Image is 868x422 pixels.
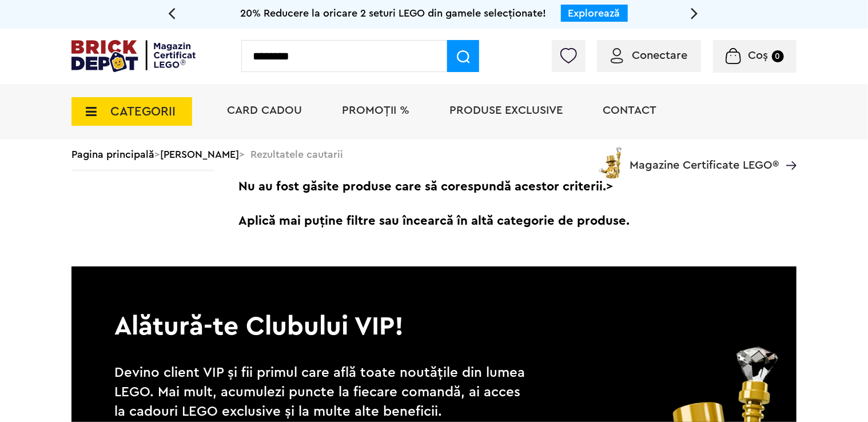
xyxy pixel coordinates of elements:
small: 0 [772,50,784,62]
a: Magazine Certificate LEGO® [779,145,797,156]
span: Aplică mai puține filtre sau încearcă în altă categorie de produse. [229,204,797,238]
span: Magazine Certificate LEGO® [630,145,779,171]
span: 20% Reducere la oricare 2 seturi LEGO din gamele selecționate! [241,8,547,18]
span: Conectare [632,50,687,61]
a: PROMOȚII % [342,105,409,116]
a: Explorează [568,8,620,18]
a: Produse exclusive [449,105,563,116]
span: Coș [748,50,769,61]
span: CATEGORII [110,105,176,118]
a: Card Cadou [227,105,302,116]
a: Conectare [611,50,687,61]
span: Nu au fost găsite produse care să corespundă acestor criterii.> [229,169,797,204]
a: Contact [603,105,656,116]
p: Alătură-te Clubului VIP! [71,266,797,344]
p: Devino client VIP și fii primul care află toate noutățile din lumea LEGO. Mai mult, acumulezi pun... [114,363,532,421]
